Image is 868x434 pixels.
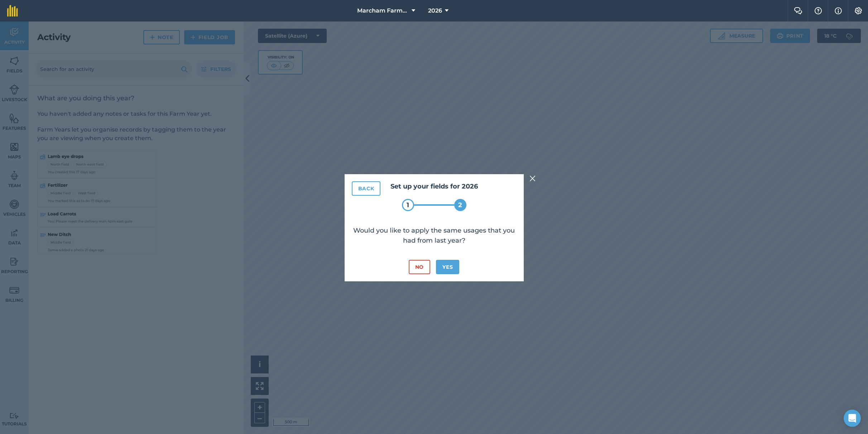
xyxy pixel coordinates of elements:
img: svg+xml;base64,PHN2ZyB4bWxucz0iaHR0cDovL3d3dy53My5vcmcvMjAwMC9zdmciIHdpZHRoPSIxNyIgaGVpZ2h0PSIxNy... [835,6,842,15]
button: No [409,260,430,274]
img: fieldmargin Logo [7,5,18,16]
span: 2026 [428,6,442,15]
button: Back [352,181,381,196]
div: 2 [454,199,466,211]
img: Two speech bubbles overlapping with the left bubble in the forefront [794,7,802,14]
div: 1 [402,199,414,211]
p: Would you like to apply the same usages that you had from last year? [352,225,517,245]
span: Marcham Farms Ltd [357,6,409,15]
div: Open Intercom Messenger [844,410,861,427]
img: A question mark icon [814,7,823,14]
button: Yes [436,260,459,274]
img: A cog icon [854,7,863,14]
h2: Set up your fields for 2026 [352,181,517,192]
img: svg+xml;base64,PHN2ZyB4bWxucz0iaHR0cDovL3d3dy53My5vcmcvMjAwMC9zdmciIHdpZHRoPSIyMiIgaGVpZ2h0PSIzMC... [529,174,536,183]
